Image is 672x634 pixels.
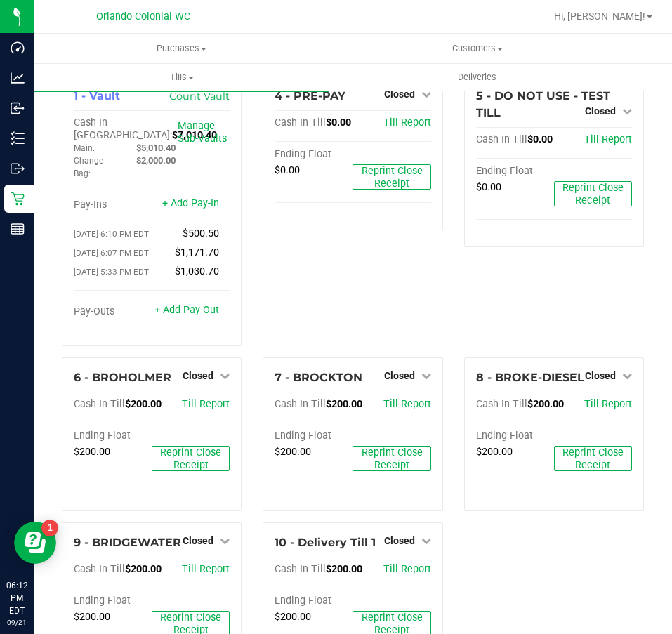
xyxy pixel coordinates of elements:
[527,398,564,410] span: $200.00
[11,161,25,176] inline-svg: Outbound
[384,370,415,381] span: Closed
[585,105,616,117] span: Closed
[275,611,311,623] span: $200.00
[476,181,501,193] span: $0.00
[275,398,326,410] span: Cash In Till
[275,164,300,176] span: $0.00
[275,446,311,458] span: $200.00
[584,398,632,410] a: Till Report
[74,199,152,211] div: Pay-Ins
[362,447,423,471] span: Reprint Close Receipt
[125,563,162,575] span: $200.00
[14,522,56,564] iframe: Resource center
[476,371,584,384] span: 8 - BROKE-DIESEL
[476,446,513,458] span: $200.00
[74,595,152,607] div: Ending Float
[476,398,527,410] span: Cash In Till
[562,447,624,471] span: Reprint Close Receipt
[154,304,219,316] a: + Add Pay-Out
[74,563,125,575] span: Cash In Till
[275,536,376,549] span: 10 - Delivery Till 1
[169,90,230,103] a: Count Vault
[96,11,190,22] span: Orlando Colonial WC
[172,129,217,141] span: $7,010.40
[74,398,125,410] span: Cash In Till
[11,101,25,115] inline-svg: Inbound
[34,42,329,55] span: Purchases
[74,430,152,442] div: Ending Float
[554,11,645,22] span: Hi, [PERSON_NAME]!
[74,248,149,258] span: [DATE] 6:07 PM EDT
[329,34,625,63] a: Customers
[74,117,172,141] span: Cash In [GEOGRAPHIC_DATA]:
[383,398,431,410] a: Till Report
[74,611,110,623] span: $200.00
[11,41,25,55] inline-svg: Dashboard
[136,143,176,153] span: $5,010.40
[275,595,353,607] div: Ending Float
[326,398,362,410] span: $200.00
[125,398,162,410] span: $200.00
[6,617,27,628] p: 09/21
[74,156,103,178] span: Change Bag:
[11,131,25,145] inline-svg: Inventory
[584,133,632,145] a: Till Report
[11,222,25,236] inline-svg: Reports
[183,535,213,546] span: Closed
[476,430,554,442] div: Ending Float
[384,88,415,100] span: Closed
[183,370,213,381] span: Closed
[353,446,430,471] button: Reprint Close Receipt
[74,536,181,549] span: 9 - BRIDGEWATER
[11,192,25,206] inline-svg: Retail
[74,143,95,153] span: Main:
[554,181,632,206] button: Reprint Close Receipt
[175,265,219,277] span: $1,030.70
[326,563,362,575] span: $200.00
[275,563,326,575] span: Cash In Till
[41,520,58,536] iframe: Resource center unread badge
[353,164,430,190] button: Reprint Close Receipt
[182,563,230,575] a: Till Report
[178,120,227,145] a: Manage Sub-Vaults
[74,89,120,103] span: 1 - Vault
[383,117,431,128] a: Till Report
[562,182,624,206] span: Reprint Close Receipt
[476,133,527,145] span: Cash In Till
[383,563,431,575] a: Till Report
[34,34,329,63] a: Purchases
[476,165,554,178] div: Ending Float
[34,71,329,84] span: Tills
[275,117,326,128] span: Cash In Till
[384,535,415,546] span: Closed
[11,71,25,85] inline-svg: Analytics
[74,229,149,239] span: [DATE] 6:10 PM EDT
[330,42,624,55] span: Customers
[152,446,230,471] button: Reprint Close Receipt
[362,165,423,190] span: Reprint Close Receipt
[585,370,616,381] span: Closed
[74,305,152,318] div: Pay-Outs
[162,197,219,209] a: + Add Pay-In
[34,62,329,92] a: Tills
[275,148,353,161] div: Ending Float
[554,446,632,471] button: Reprint Close Receipt
[74,267,149,277] span: [DATE] 5:33 PM EDT
[160,447,221,471] span: Reprint Close Receipt
[182,398,230,410] a: Till Report
[6,579,27,617] p: 06:12 PM EDT
[275,371,362,384] span: 7 - BROCKTON
[439,71,515,84] span: Deliveries
[183,227,219,239] span: $500.50
[329,62,625,92] a: Deliveries
[527,133,553,145] span: $0.00
[136,155,176,166] span: $2,000.00
[74,371,171,384] span: 6 - BROHOLMER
